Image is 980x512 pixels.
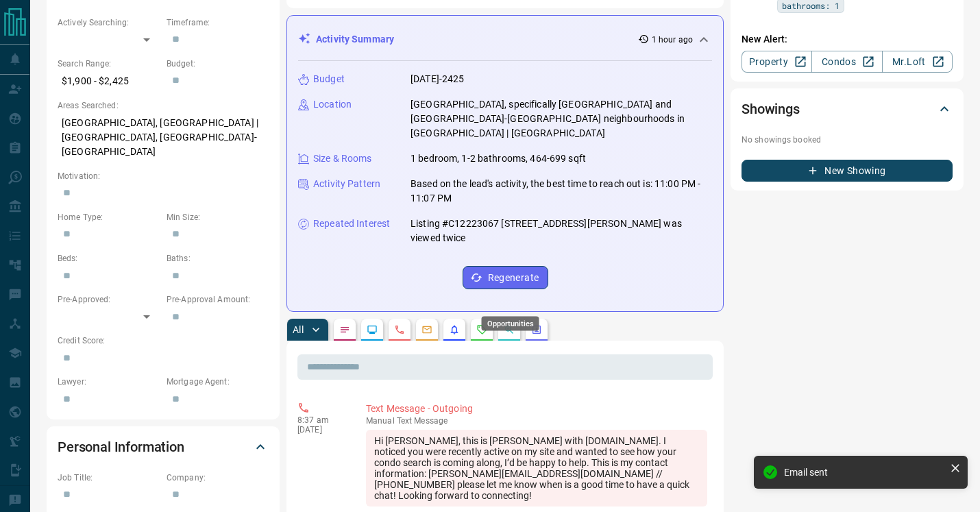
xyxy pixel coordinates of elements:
[58,376,160,388] p: Lawyer:
[58,58,160,70] p: Search Range:
[411,177,712,206] p: Based on the lead's activity, the best time to reach out is: 11:00 PM - 11:07 PM
[58,112,269,163] p: [GEOGRAPHIC_DATA], [GEOGRAPHIC_DATA] | [GEOGRAPHIC_DATA], [GEOGRAPHIC_DATA]-[GEOGRAPHIC_DATA]
[58,99,269,112] p: Areas Searched:
[811,51,882,73] a: Condos
[742,51,812,73] a: Property
[58,16,160,29] p: Actively Searching:
[482,317,539,331] div: Opportunities
[58,472,160,484] p: Job Title:
[293,325,304,334] p: All
[167,252,269,265] p: Baths:
[652,34,693,46] p: 1 hour ago
[313,217,390,231] p: Repeated Interest
[367,324,378,335] svg: Lead Browsing Activity
[394,324,405,335] svg: Calls
[476,324,487,335] svg: Requests
[411,97,712,141] p: [GEOGRAPHIC_DATA], specifically [GEOGRAPHIC_DATA] and [GEOGRAPHIC_DATA]-[GEOGRAPHIC_DATA] neighbo...
[298,27,712,52] div: Activity Summary1 hour ago
[366,416,707,426] p: Text Message
[167,58,269,70] p: Budget:
[58,252,160,265] p: Beds:
[167,211,269,223] p: Min Size:
[167,293,269,306] p: Pre-Approval Amount:
[339,324,350,335] svg: Notes
[297,425,345,435] p: [DATE]
[297,415,345,425] p: 8:37 am
[463,266,548,289] button: Regenerate
[421,324,432,335] svg: Emails
[742,32,953,47] p: New Alert:
[58,436,184,458] h2: Personal Information
[784,467,944,478] div: Email sent
[366,416,395,426] span: manual
[411,151,586,166] p: 1 bedroom, 1-2 bathrooms, 464-699 sqft
[313,151,372,166] p: Size & Rooms
[313,177,380,191] p: Activity Pattern
[58,334,269,347] p: Credit Score:
[742,93,953,125] div: Showings
[316,32,394,47] p: Activity Summary
[366,430,707,507] div: Hi [PERSON_NAME], this is [PERSON_NAME] with [DOMAIN_NAME]. I noticed you were recently active on...
[742,98,800,120] h2: Showings
[167,472,269,484] p: Company:
[58,170,269,182] p: Motivation:
[167,16,269,29] p: Timeframe:
[58,211,160,223] p: Home Type:
[58,430,269,463] div: Personal Information
[58,70,160,93] p: $1,900 - $2,425
[882,51,953,73] a: Mr.Loft
[366,402,707,416] p: Text Message - Outgoing
[58,293,160,306] p: Pre-Approved:
[313,97,352,112] p: Location
[411,72,464,86] p: [DATE]-2425
[313,72,345,86] p: Budget
[742,134,953,146] p: No showings booked
[449,324,460,335] svg: Listing Alerts
[411,217,712,245] p: Listing #C12223067 [STREET_ADDRESS][PERSON_NAME] was viewed twice
[167,376,269,388] p: Mortgage Agent:
[742,160,953,182] button: New Showing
